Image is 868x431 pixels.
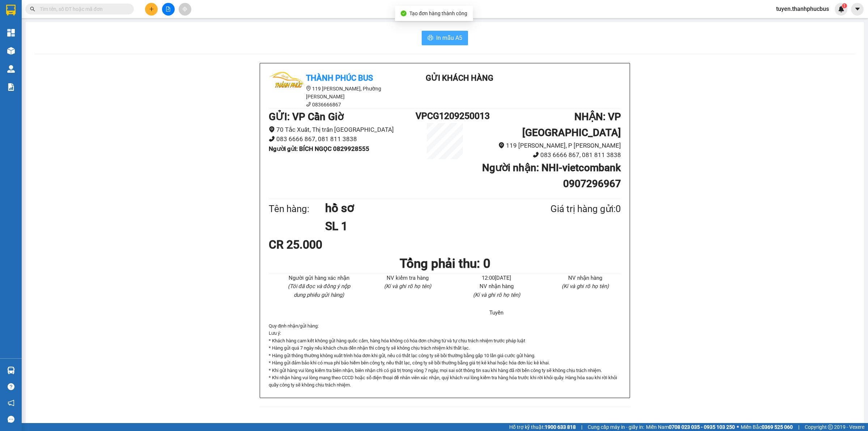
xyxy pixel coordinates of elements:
img: logo-vxr [6,5,16,16]
span: In mẫu A5 [436,33,462,42]
span: Hỗ trợ kỹ thuật: [509,423,576,431]
b: Thành Phúc Bus [306,73,373,83]
input: Tìm tên, số ĐT hoặc mã đơn [40,5,125,13]
li: NV nhận hàng [461,282,532,291]
img: dashboard-icon [7,29,15,37]
span: Miền Bắc [741,423,793,431]
button: plus [145,3,158,16]
button: printerIn mẫu A5 [422,31,468,45]
i: (Kí và ghi rõ họ tên) [562,283,609,290]
button: file-add [162,3,175,16]
span: phone [269,136,275,142]
div: Giá trị hàng gửi: 0 [515,202,621,216]
strong: 0708 023 035 - 0935 103 250 [669,424,735,430]
img: logo.jpg [9,9,45,45]
li: 119 [PERSON_NAME], Phường [PERSON_NAME] [269,85,399,101]
span: ⚪️ [737,426,739,428]
span: | [581,423,582,431]
li: 119 [PERSON_NAME], P [PERSON_NAME] [474,141,621,151]
span: plus [149,7,154,12]
span: caret-down [854,6,861,12]
button: caret-down [851,3,864,16]
p: * Khi nhận hàng vui lòng mang theo CCCD hoặc số điện thoại để nhân viên xác nhận, quý khách vui l... [269,374,621,389]
img: solution-icon [7,83,15,91]
li: 083 6666 867, 081 811 3838 [474,150,621,160]
span: tuyen.thanhphucbus [770,4,835,13]
i: (Kí và ghi rõ họ tên) [384,283,431,290]
b: Gửi khách hàng [44,10,72,45]
p: * Khi gửi hàng vui lòng kiểm tra biên nhận, biên nhận chỉ có giá trị trong vòng 7 ngày, mọi sai s... [269,367,621,374]
b: Gửi khách hàng [426,73,493,83]
p: * Hàng gửi đảm bảo khi có mua phí bảo hiểm bên công ty, nếu thất lạc, công ty sẽ bồi thường bằng ... [269,359,621,367]
span: environment [306,86,311,91]
span: Tạo đơn hàng thành công [409,10,467,16]
span: search [30,7,35,12]
li: 70 Tắc Xuất, Thị trấn [GEOGRAPHIC_DATA] [269,125,416,135]
span: printer [427,35,433,42]
div: Quy định nhận/gửi hàng : [269,322,621,389]
img: icon-new-feature [838,6,844,12]
div: Tên hàng: [269,202,325,216]
span: | [798,423,799,431]
h1: hồ sơ [325,199,515,217]
span: copyright [828,424,833,430]
li: NV kiểm tra hàng [372,274,444,283]
span: Miền Nam [646,423,735,431]
b: GỬI : VP Cần Giờ [269,111,344,123]
h1: Tổng phải thu: 0 [269,254,621,274]
button: aim [179,3,191,16]
span: phone [533,152,539,158]
img: warehouse-icon [7,367,15,374]
p: * Khách hàng cam kết không gửi hàng quốc cấm, hàng hóa không có hóa đơn chứng từ và tự chịu trách... [269,337,621,345]
li: 0836666867 [269,101,399,109]
img: warehouse-icon [7,47,15,55]
span: aim [182,7,187,12]
p: * Hàng gửi thông thường không xuất trình hóa đơn khi gửi, nếu có thất lạc công ty sẽ bồi thường b... [269,352,621,359]
div: CR 25.000 [269,236,385,254]
span: Cung cấp máy in - giấy in: [588,423,644,431]
span: phone [306,102,311,107]
span: notification [8,400,14,406]
strong: 0369 525 060 [762,424,793,430]
i: (Tôi đã đọc và đồng ý nộp dung phiếu gửi hàng) [288,283,350,298]
span: question-circle [8,383,14,390]
strong: 1900 633 818 [545,424,576,430]
p: Lưu ý: [269,330,621,337]
span: environment [498,142,505,148]
h1: SL 1 [325,217,515,235]
i: (Kí và ghi rõ họ tên) [473,292,520,298]
span: environment [269,126,275,132]
span: file-add [166,7,171,12]
img: logo.jpg [269,72,305,108]
span: 1 [843,3,846,8]
img: warehouse-icon [7,65,15,73]
span: check-circle [401,10,407,16]
b: Thành Phúc Bus [9,47,37,81]
li: 083 6666 867, 081 811 3838 [269,134,416,144]
p: * Hàng gửi quá 7 ngày nếu khách chưa đến nhận thì công ty sẽ không chịu trách nhiệm khi thất lạc. [269,345,621,352]
b: NHẬN : VP [GEOGRAPHIC_DATA] [522,111,621,139]
b: Người nhận : NHI-vietcombank 0907296967 [482,162,621,190]
span: message [8,416,14,423]
h1: VPCG1209250013 [416,109,474,123]
sup: 1 [842,3,847,8]
b: Người gửi : BÍCH NGỌC 0829928555 [269,145,369,152]
li: 12:00[DATE] [461,274,532,283]
li: NV nhận hàng [550,274,621,283]
li: Tuyền [461,309,532,317]
li: Người gửi hàng xác nhận [283,274,355,283]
